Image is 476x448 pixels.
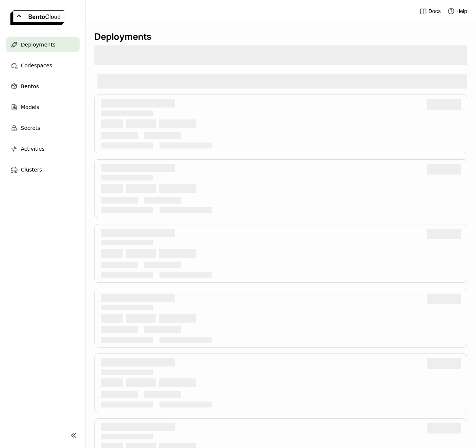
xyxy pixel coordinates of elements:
a: Clusters [6,162,80,177]
span: Activities [21,144,45,153]
a: Secrets [6,121,80,135]
span: Codespaces [21,61,52,70]
span: Docs [428,8,441,15]
span: Deployments [21,40,55,49]
div: Deployments [94,31,467,42]
span: Models [21,103,39,112]
a: Models [6,100,80,115]
span: Help [456,8,467,15]
span: Secrets [21,124,40,132]
span: Bentos [21,82,39,91]
a: Activities [6,141,80,156]
span: Clusters [21,165,42,174]
div: Help [447,7,467,15]
a: Deployments [6,37,80,52]
a: Codespaces [6,58,80,73]
img: logo [10,10,64,25]
a: Bentos [6,79,80,94]
a: Docs [419,7,441,15]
